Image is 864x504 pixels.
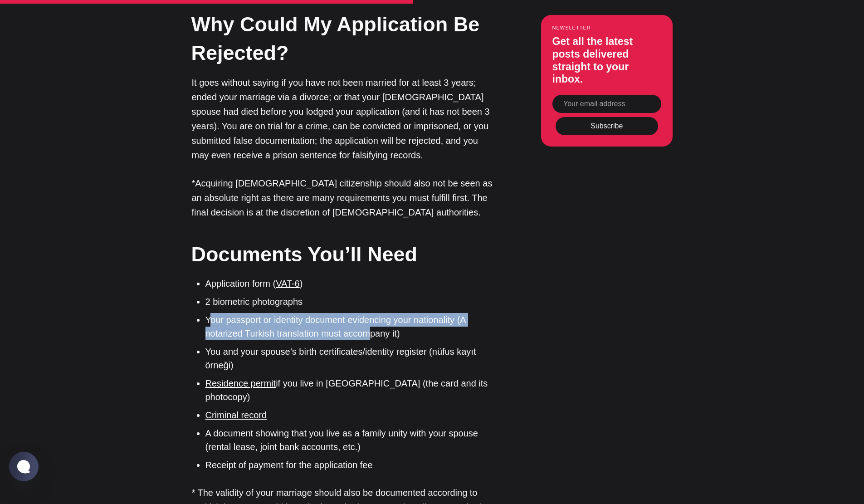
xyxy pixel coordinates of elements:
[552,35,661,85] h3: Get all the latest posts delivered straight to your inbox.
[205,458,496,472] li: Receipt of payment for the application fee
[205,426,496,454] li: A document showing that you live as a family unity with your spouse (rental lease, joint bank acc...
[205,410,267,420] a: Criminal record
[205,295,496,308] li: 2 biometric photographs
[276,279,300,289] a: VAT-6
[205,277,496,290] li: Application form ( )
[191,10,495,67] h2: Why Could My Application Be Rejected?
[205,345,496,372] li: You and your spouse’s birth certificates/identity register (nüfus kayıt örneği)
[205,378,276,388] a: Residence permit
[556,117,658,135] button: Subscribe
[191,240,495,269] h2: Documents You’ll Need
[192,176,496,220] p: *Acquiring [DEMOGRAPHIC_DATA] citizenship should also not be seen as an absolute right as there a...
[192,75,496,162] p: It goes without saying if you have not been married for at least 3 years; ended your marriage via...
[205,377,496,404] li: if you live in [GEOGRAPHIC_DATA] (the card and its photocopy)
[552,95,661,113] input: Your email address
[552,25,661,30] small: Newsletter
[205,313,496,340] li: Your passport or identity document evidencing your nationality (A notarized Turkish translation m...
